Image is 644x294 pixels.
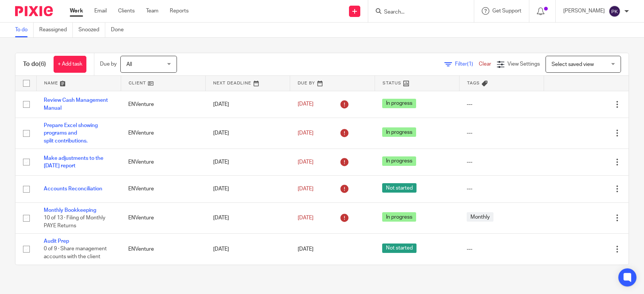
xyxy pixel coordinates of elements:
td: [DATE] [206,234,290,265]
a: To do [15,23,34,37]
span: (1) [467,61,473,67]
span: [DATE] [298,130,314,136]
a: Snoozed [78,23,105,37]
a: Clear [479,61,491,67]
span: 10 of 13 · Filing of Monthly PAYE Returns [44,215,105,228]
a: Review Cash Management Manual [44,98,108,110]
span: [DATE] [298,215,314,220]
h1: To do [23,60,46,68]
td: ENVenture [121,176,205,202]
span: In progress [382,99,416,108]
span: 0 of 9 · Share management accounts with the client [44,247,107,260]
span: Get Support [492,8,521,14]
p: [PERSON_NAME] [563,7,605,15]
span: [DATE] [298,186,314,191]
td: ENVenture [121,234,205,265]
a: Audit Prep [44,239,69,244]
span: [DATE] [298,159,314,165]
a: Accounts Reconciliation [44,186,102,191]
td: ENVenture [121,91,205,118]
a: Clients [118,7,135,15]
div: --- [467,158,536,166]
span: Select saved view [552,62,594,67]
span: In progress [382,156,416,166]
span: In progress [382,212,416,222]
span: Not started [382,183,417,193]
a: Prepare Excel showing programs and split contributions. [44,123,98,144]
p: Due by [100,60,117,68]
span: Tags [467,81,480,85]
div: --- [467,101,536,108]
span: (6) [39,61,46,67]
td: ENVenture [121,202,205,233]
span: Filter [455,61,479,67]
a: + Add task [54,56,86,73]
img: Pixie [15,6,53,16]
input: Search [383,9,451,16]
a: Monthly Bookkeeping [44,208,96,213]
a: Team [146,7,158,15]
a: Reassigned [39,23,73,37]
div: --- [467,245,536,253]
td: [DATE] [206,176,290,202]
span: Monthly [467,212,493,222]
span: All [126,62,132,67]
a: Make adjustments to the [DATE] report [44,156,103,168]
td: [DATE] [206,149,290,175]
span: [DATE] [298,102,314,107]
td: [DATE] [206,202,290,233]
a: Work [70,7,83,15]
a: Email [94,7,107,15]
a: Done [111,23,129,37]
td: [DATE] [206,91,290,118]
span: [DATE] [298,247,314,252]
a: Reports [170,7,189,15]
img: svg%3E [609,5,621,17]
td: [DATE] [206,118,290,149]
td: ENVenture [121,149,205,175]
span: Not started [382,243,417,253]
td: ENVenture [121,118,205,149]
div: --- [467,185,536,193]
span: In progress [382,127,416,137]
span: View Settings [507,61,540,67]
div: --- [467,129,536,137]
